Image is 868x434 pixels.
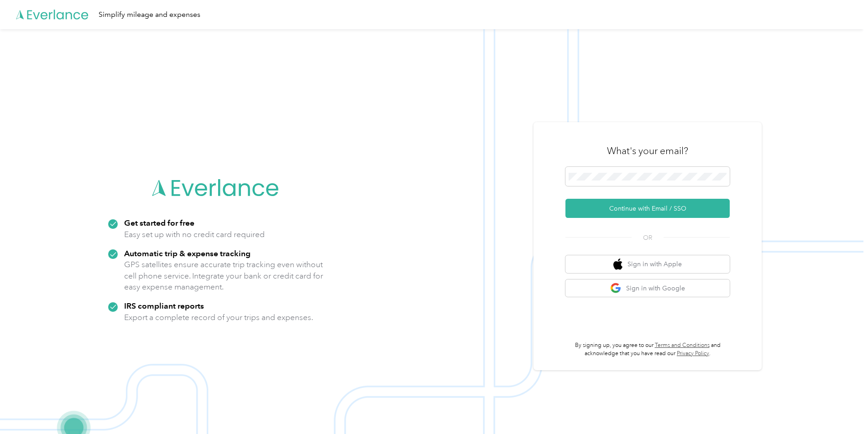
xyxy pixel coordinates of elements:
strong: Get started for free [124,218,194,227]
img: apple logo [613,258,622,270]
a: Privacy Policy [677,350,709,357]
button: Continue with Email / SSO [565,199,730,218]
strong: IRS compliant reports [124,301,204,310]
h3: What's your email? [607,145,688,157]
p: By signing up, you agree to our and acknowledge that you have read our . [565,341,730,357]
button: apple logoSign in with Apple [565,255,730,273]
button: google logoSign in with Google [565,279,730,297]
div: Simplify mileage and expenses [99,9,200,21]
img: google logo [610,283,622,294]
p: GPS satellites ensure accurate trip tracking even without cell phone service. Integrate your bank... [124,259,324,293]
p: Export a complete record of your trips and expenses. [124,312,313,323]
p: Easy set up with no credit card required [124,229,265,240]
a: Terms and Conditions [655,342,710,349]
strong: Automatic trip & expense tracking [124,248,251,258]
span: OR [632,233,664,243]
